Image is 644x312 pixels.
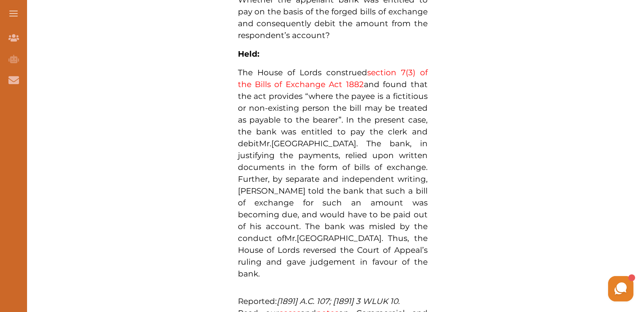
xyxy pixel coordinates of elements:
span: [GEOGRAPHIC_DATA]. The bank, in justifying the payments, relied upon written documents in the for... [238,139,428,243]
strong: Held: [238,49,259,59]
iframe: HelpCrunch [441,274,636,304]
span: Mr. [259,139,271,148]
span: Reported: [238,296,400,306]
span: [GEOGRAPHIC_DATA]. Thus, the House of Lords reversed the Court of Appeal’s ruling and gave judgem... [238,233,428,279]
em: [1891] A.C. 107; [1891] 3 WLUK 10. [277,296,400,306]
a: section 7(3) of the Bills of Exchange Act 1882 [238,68,428,89]
span: Mr. [284,233,297,243]
span: The House of Lords construed and found that the act provides “where the payee is a fictitious or ... [238,68,428,148]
